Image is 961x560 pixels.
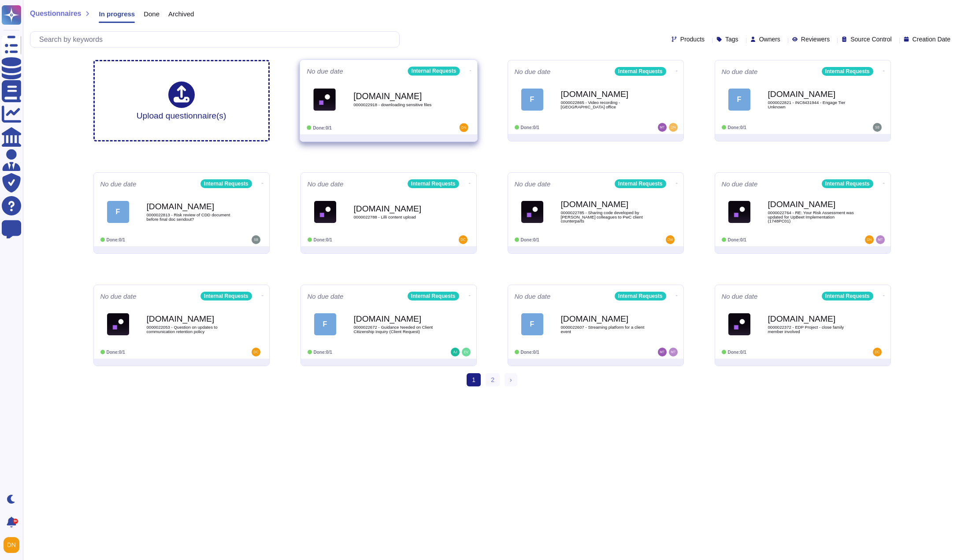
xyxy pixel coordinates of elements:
[561,315,649,323] b: [DOMAIN_NAME]
[515,181,551,187] span: No due date
[354,204,442,213] b: [DOMAIN_NAME]
[4,537,19,553] img: user
[913,36,950,42] span: Creation Date
[459,235,468,244] img: user
[728,89,750,111] div: F
[822,67,873,76] div: Internal Requests
[353,92,442,100] b: [DOMAIN_NAME]
[669,348,678,356] img: user
[459,123,468,132] img: user
[308,293,344,300] span: No due date
[144,11,160,17] span: Done
[200,292,252,300] div: Internal Requests
[137,82,226,120] div: Upload questionnaire(s)
[615,67,666,76] div: Internal Requests
[768,315,856,323] b: [DOMAIN_NAME]
[147,325,235,334] span: 0000022053 - Question on updates to communication retention policy
[876,235,885,244] img: user
[801,36,830,42] span: Reviewers
[408,67,460,75] div: Internal Requests
[313,125,332,130] span: Done: 0/1
[666,235,675,244] img: user
[462,348,471,356] img: user
[314,237,332,242] span: Done: 0/1
[561,100,649,109] span: 0000022865 - Video recording - [GEOGRAPHIC_DATA] office
[313,88,336,111] img: Logo
[408,179,459,188] div: Internal Requests
[147,315,235,323] b: [DOMAIN_NAME]
[521,313,543,335] div: F
[728,201,750,223] img: Logo
[467,373,481,386] span: 1
[561,325,649,334] span: 0000022607 - Streaming platform for a client event
[728,125,746,130] span: Done: 0/1
[107,201,129,223] div: F
[13,519,18,524] div: 9+
[768,100,856,109] span: 0000022821 - INC8431944 - Engage Tier Unknown
[561,211,649,223] span: 0000022785 - Sharing code developed by [PERSON_NAME] colleagues to PwC client counterparts
[725,36,738,42] span: Tags
[521,125,539,130] span: Done: 0/1
[722,293,758,300] span: No due date
[728,313,750,335] img: Logo
[200,179,252,188] div: Internal Requests
[873,123,882,132] img: user
[561,90,649,98] b: [DOMAIN_NAME]
[314,313,336,335] div: F
[615,292,666,300] div: Internal Requests
[521,89,543,111] div: F
[873,348,882,356] img: user
[314,201,336,223] img: Logo
[308,181,344,187] span: No due date
[615,179,666,188] div: Internal Requests
[107,313,129,335] img: Logo
[107,350,125,355] span: Done: 0/1
[30,10,81,17] span: Questionnaires
[354,325,442,334] span: 0000022672 - Guidance Needed on Client Citizenship Inquiry (Client Request)
[768,200,856,208] b: [DOMAIN_NAME]
[451,348,460,356] img: user
[865,235,874,244] img: user
[521,350,539,355] span: Done: 0/1
[107,237,125,242] span: Done: 0/1
[850,36,891,42] span: Source Control
[768,90,856,98] b: [DOMAIN_NAME]
[147,213,235,221] span: 0000022813 - Risk review of CDD document before final doc sendout?
[408,292,459,300] div: Internal Requests
[521,237,539,242] span: Done: 0/1
[353,103,442,107] span: 0000022918 - downloading sensitive files
[669,123,678,132] img: user
[768,211,856,223] span: 0000022764 - RE: Your Risk Assessment was updated for UpBeet Implementation (1748PC01)
[314,350,332,355] span: Done: 0/1
[521,201,543,223] img: Logo
[722,181,758,187] span: No due date
[680,36,705,42] span: Products
[307,68,343,74] span: No due date
[100,181,137,187] span: No due date
[722,68,758,75] span: No due date
[2,535,26,555] button: user
[354,215,442,219] span: 0000022788 - Lilli content upload
[658,348,667,356] img: user
[486,373,500,386] a: 2
[354,315,442,323] b: [DOMAIN_NAME]
[822,292,873,300] div: Internal Requests
[768,325,856,334] span: 0000022372 - EDP Project - close family member involved
[252,235,260,244] img: user
[168,11,194,17] span: Archived
[99,11,135,17] span: In progress
[100,293,137,300] span: No due date
[822,179,873,188] div: Internal Requests
[252,348,260,356] img: user
[728,350,746,355] span: Done: 0/1
[658,123,667,132] img: user
[510,376,512,383] span: ›
[728,237,746,242] span: Done: 0/1
[515,68,551,75] span: No due date
[35,32,399,47] input: Search by keywords
[561,200,649,208] b: [DOMAIN_NAME]
[515,293,551,300] span: No due date
[147,202,235,211] b: [DOMAIN_NAME]
[759,36,780,42] span: Owners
